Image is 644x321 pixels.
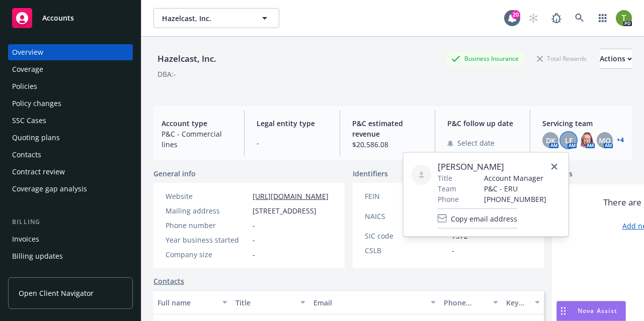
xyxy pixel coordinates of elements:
[578,306,617,315] span: Nova Assist
[352,118,423,139] span: P&C estimated revenue
[352,139,423,150] span: $20,586.08
[12,61,43,77] div: Coverage
[12,113,46,129] div: SSC Cases
[153,8,279,28] button: Hazelcast, Inc.
[166,191,249,201] div: Website
[365,245,448,256] div: CSLB
[616,10,632,26] img: photo
[235,297,294,308] div: Title
[570,8,590,28] a: Search
[546,135,555,146] span: DK
[166,220,249,231] div: Phone number
[313,297,425,308] div: Email
[447,118,518,129] span: P&C follow up date
[253,191,329,201] a: [URL][DOMAIN_NAME]
[438,173,452,183] span: Title
[600,49,632,68] div: Actions
[353,168,388,179] span: Identifiers
[452,245,454,256] span: -
[19,288,94,298] span: Open Client Navigator
[440,290,502,314] button: Phone number
[8,130,133,146] a: Quoting plans
[484,183,546,194] span: P&C - ERU
[162,13,249,24] span: Hazelcast, Inc.
[579,132,595,148] img: photo
[523,8,543,28] a: Start snowing
[12,231,39,247] div: Invoices
[8,78,133,94] a: Policies
[484,194,546,204] span: [PHONE_NUMBER]
[8,4,133,32] a: Accounts
[438,161,546,173] span: [PERSON_NAME]
[153,168,196,179] span: General info
[444,297,487,308] div: Phone number
[257,138,327,148] span: -
[451,213,517,224] span: Copy email address
[548,161,560,173] a: close
[12,164,65,180] div: Contract review
[8,61,133,77] a: Coverage
[257,118,327,129] span: Legal entity type
[42,14,74,22] span: Accounts
[8,231,133,247] a: Invoices
[511,10,520,19] div: 20
[153,52,220,65] div: Hazelcast, Inc.
[157,297,216,308] div: Full name
[446,52,524,65] div: Business Insurance
[565,135,573,146] span: LF
[12,130,60,146] div: Quoting plans
[162,129,232,150] span: P&C - Commercial lines
[157,69,176,79] div: DBA: -
[438,208,517,229] button: Copy email address
[546,8,567,28] a: Report a Bug
[231,290,309,314] button: Title
[484,173,546,183] span: Account Manager
[438,194,459,204] span: Phone
[12,44,43,60] div: Overview
[438,183,456,194] span: Team
[542,118,624,129] span: Servicing team
[8,95,133,112] a: Policy changes
[253,205,316,216] span: [STREET_ADDRESS]
[12,147,41,163] div: Contacts
[8,147,133,163] a: Contacts
[600,49,632,69] button: Actions
[8,44,133,60] a: Overview
[253,249,255,260] span: -
[166,249,249,260] div: Company size
[599,135,611,146] span: MQ
[166,205,249,216] div: Mailing address
[166,235,249,245] div: Year business started
[8,248,133,264] a: Billing updates
[365,211,448,222] div: NAICS
[556,301,626,321] button: Nova Assist
[506,297,529,308] div: Key contact
[557,301,570,320] div: Drag to move
[162,118,232,129] span: Account type
[12,181,87,197] div: Coverage gap analysis
[8,217,133,227] div: Billing
[253,235,255,245] span: -
[365,191,448,201] div: FEIN
[12,78,37,94] div: Policies
[8,164,133,180] a: Contract review
[617,137,624,143] a: +4
[532,52,592,65] div: Total Rewards
[253,220,255,231] span: -
[12,95,61,112] div: Policy changes
[457,138,495,148] span: Select date
[8,265,133,281] a: Account charges
[593,8,613,28] a: Switch app
[8,181,133,197] a: Coverage gap analysis
[153,276,184,286] a: Contacts
[502,290,544,314] button: Key contact
[8,113,133,129] a: SSC Cases
[309,290,440,314] button: Email
[153,290,231,314] button: Full name
[12,248,63,264] div: Billing updates
[12,265,68,281] div: Account charges
[365,231,448,241] div: SIC code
